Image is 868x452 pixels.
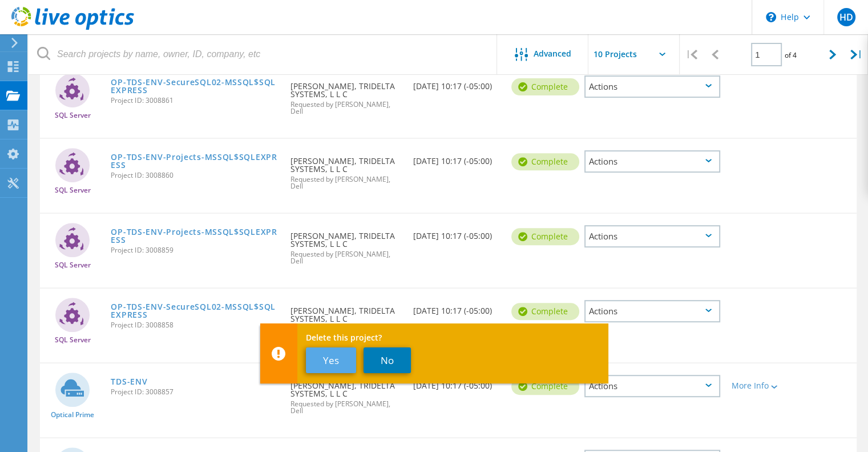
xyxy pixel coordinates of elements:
[51,411,94,418] span: Optical Prime
[407,289,506,326] div: [DATE] 10:17 (-05:00)
[285,363,407,426] div: [PERSON_NAME], TRIDELTA SYSTEMS, L L C
[839,13,853,22] span: HD
[845,34,868,75] div: |
[584,75,720,98] div: Actions
[306,334,598,342] span: Delete this project?
[407,139,506,177] div: [DATE] 10:17 (-05:00)
[785,50,797,60] span: of 4
[111,228,279,244] a: OP-TDS-ENV-Projects-MSSQL$SQLEXPRESS
[680,34,703,75] div: |
[511,303,579,320] div: Complete
[306,347,356,373] button: Yes
[407,214,506,251] div: [DATE] 10:17 (-05:00)
[584,150,720,173] div: Actions
[29,34,498,74] input: Search projects by name, owner, ID, company, etc
[55,262,91,269] span: SQL Server
[285,289,407,351] div: [PERSON_NAME], TRIDELTA SYSTEMS, L L C
[511,228,579,245] div: Complete
[55,337,91,343] span: SQL Server
[111,172,279,179] span: Project ID: 3008860
[285,139,407,201] div: [PERSON_NAME], TRIDELTA SYSTEMS, L L C
[111,153,279,169] a: OP-TDS-ENV-Projects-MSSQL$SQLEXPRESS
[732,382,785,390] div: More Info
[584,300,720,322] div: Actions
[111,389,279,395] span: Project ID: 3008857
[111,247,279,254] span: Project ID: 3008859
[111,378,147,386] a: TDS-ENV
[584,375,720,397] div: Actions
[290,251,402,265] span: Requested by [PERSON_NAME], Dell
[511,378,579,395] div: Complete
[11,24,134,32] a: Live Optics Dashboard
[55,112,91,119] span: SQL Server
[534,50,571,58] span: Advanced
[111,322,279,329] span: Project ID: 3008858
[285,214,407,276] div: [PERSON_NAME], TRIDELTA SYSTEMS, L L C
[290,401,402,414] span: Requested by [PERSON_NAME], Dell
[111,303,279,319] a: OP-TDS-ENV-SecureSQL02-MSSQL$SQLEXPRESS
[290,101,402,115] span: Requested by [PERSON_NAME], Dell
[511,78,579,95] div: Complete
[766,12,776,22] svg: \n
[111,97,279,104] span: Project ID: 3008861
[511,153,579,170] div: Complete
[584,225,720,247] div: Actions
[111,78,279,94] a: OP-TDS-ENV-SecureSQL02-MSSQL$SQLEXPRESS
[290,176,402,190] span: Requested by [PERSON_NAME], Dell
[407,64,506,102] div: [DATE] 10:17 (-05:00)
[364,347,411,373] button: No
[285,64,407,126] div: [PERSON_NAME], TRIDELTA SYSTEMS, L L C
[55,187,91,194] span: SQL Server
